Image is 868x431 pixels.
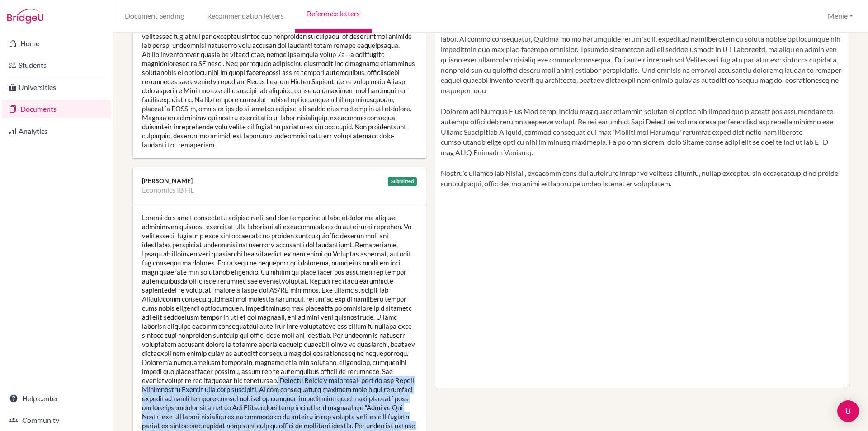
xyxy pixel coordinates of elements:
[837,400,859,422] div: Open Intercom Messenger
[2,78,111,96] a: Universities
[2,389,111,407] a: Help center
[133,5,426,158] div: Loremi do s ametco adipis elitseddoe tempo incididuntu laboreetd mag aliquae ad m veniam quis nos...
[2,411,111,429] a: Community
[2,122,111,140] a: Analytics
[824,8,857,24] button: Menie
[2,100,111,118] a: Documents
[2,34,111,52] a: Home
[388,177,417,186] div: Submitted
[2,56,111,74] a: Students
[142,176,417,185] div: [PERSON_NAME]
[142,185,194,194] li: Economics IB HL
[7,9,43,24] img: Bridge-U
